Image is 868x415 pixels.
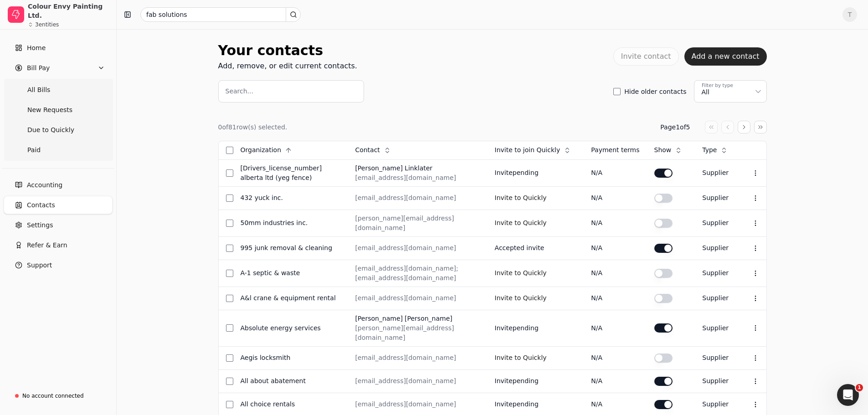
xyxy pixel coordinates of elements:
div: Page 1 of 5 [660,123,690,132]
label: Search... [226,87,253,96]
div: Invite pending [495,400,577,409]
span: Invite to join Quickly [495,145,560,155]
button: Select row [226,270,233,277]
span: Type [702,145,717,155]
div: A-1 Septic & Waste [241,268,341,278]
span: Accounting [27,180,62,190]
button: Select row [226,401,233,408]
div: Supplier [702,400,733,409]
div: [EMAIL_ADDRESS][DOMAIN_NAME] [355,193,480,203]
div: N/A [591,376,639,386]
span: Home [27,43,46,53]
a: Contacts [4,196,113,214]
span: Paid [27,145,41,155]
button: T [842,7,857,22]
div: Supplier [702,293,733,303]
div: 0 of 81 row(s) selected. [218,123,288,132]
span: Contact [355,145,380,155]
a: Settings [4,216,113,234]
div: A&L Crane & Equipment Rental [241,293,341,303]
div: Invite pending [495,323,577,333]
div: [EMAIL_ADDRESS][DOMAIN_NAME]; [EMAIL_ADDRESS][DOMAIN_NAME] [355,264,480,283]
div: [EMAIL_ADDRESS][DOMAIN_NAME] [355,376,480,386]
div: [EMAIL_ADDRESS][DOMAIN_NAME] [355,243,480,253]
button: Add a new contact [684,47,767,66]
button: Select row [226,324,233,332]
a: Paid [5,141,111,159]
div: Accepted invite [495,243,577,253]
button: Invite to Quickly [495,266,547,281]
div: N/A [591,243,639,253]
div: Filter by type [702,82,733,89]
div: Absolute Energy Services [241,323,341,333]
iframe: Intercom live chat [837,384,859,406]
span: Bill Pay [27,63,50,73]
div: Invite pending [495,376,577,386]
a: All Bills [5,81,111,99]
button: Select row [226,354,233,362]
div: Payment terms [591,145,639,155]
div: N/A [591,193,639,203]
div: Supplier [702,376,733,386]
button: Select row [226,295,233,302]
a: Due to Quickly [5,121,111,139]
button: Select all [226,147,233,154]
div: Your contacts [218,40,357,61]
button: Select row [226,169,233,177]
button: Invite to join Quickly [495,143,577,158]
span: Refer & Earn [27,241,67,250]
div: 995 Junk Removal & Cleaning [241,243,341,253]
button: Invite to Quickly [495,351,547,365]
span: Due to Quickly [27,125,74,135]
div: [PERSON_NAME] [405,314,452,323]
span: Settings [27,220,53,230]
span: Organization [241,145,282,155]
div: Supplier [702,243,733,253]
div: Supplier [702,268,733,278]
div: Colour Envy Painting Ltd. [28,2,108,20]
button: Type [702,143,733,158]
div: [PERSON_NAME][EMAIL_ADDRESS][DOMAIN_NAME] [355,323,480,343]
div: [PERSON_NAME] [355,314,403,323]
button: Select row [226,220,233,227]
div: 3 entities [35,22,59,27]
span: New Requests [27,105,72,115]
span: Support [27,261,52,270]
span: Show [654,145,672,155]
span: Contacts [27,200,55,210]
button: Contact [355,143,396,158]
button: Bill Pay [4,59,113,77]
div: No account connected [22,392,84,400]
div: [EMAIL_ADDRESS][DOMAIN_NAME] [355,173,480,183]
input: Search [140,7,301,22]
button: Organization [241,143,298,158]
div: [EMAIL_ADDRESS][DOMAIN_NAME] [355,400,480,409]
div: Supplier [702,193,733,203]
button: Select row [226,245,233,252]
div: Supplier [702,168,733,178]
button: Invite to Quickly [495,216,547,231]
div: N/A [591,268,639,278]
div: 50MM Industries Inc. [241,218,341,228]
div: All About Abatement [241,376,341,386]
div: N/A [591,323,639,333]
a: No account connected [4,388,113,404]
button: Refer & Earn [4,236,113,254]
div: [EMAIL_ADDRESS][DOMAIN_NAME] [355,293,480,303]
div: [PERSON_NAME][EMAIL_ADDRESS][DOMAIN_NAME] [355,214,480,233]
div: Invite pending [495,168,577,178]
div: N/A [591,218,639,228]
div: [DRIVERS_LICENSE_NUMBER] Alberta Ltd (YEG Fence) [241,164,341,183]
div: Linklater [405,164,432,173]
div: 432 Yuck Inc. [241,193,341,203]
a: Accounting [4,176,113,194]
div: [PERSON_NAME] [355,164,403,173]
button: Show [654,143,688,158]
button: Invite to Quickly [495,191,547,205]
div: Add, remove, or edit current contacts. [218,61,357,72]
label: Hide older contacts [624,88,686,95]
button: Select row [226,378,233,385]
button: Select row [226,195,233,202]
div: N/A [591,400,639,409]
